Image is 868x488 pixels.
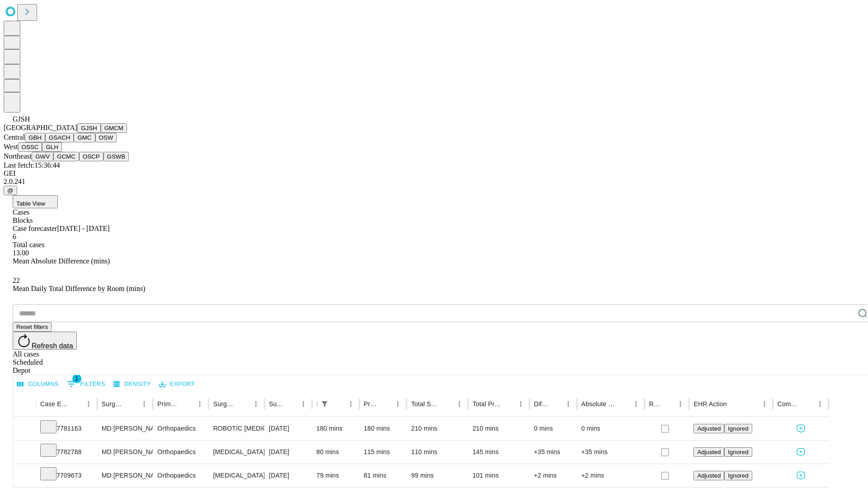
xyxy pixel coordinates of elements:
[157,441,204,464] div: Orthopaedics
[617,398,630,410] button: Sort
[213,464,259,487] div: [MEDICAL_DATA] WITH [MEDICAL_DATA] REPAIR
[344,398,357,410] button: Menu
[18,421,31,437] button: Expand
[728,425,748,432] span: Ignored
[318,398,331,410] button: Show filters
[534,441,572,464] div: +35 mins
[297,398,310,410] button: Menu
[697,449,721,455] span: Adjusted
[472,464,525,487] div: 101 mins
[13,241,44,249] span: Total cases
[125,398,138,410] button: Sort
[53,152,79,161] button: GCMC
[318,398,331,410] div: 1 active filter
[316,417,355,440] div: 180 mins
[111,377,153,391] button: Density
[7,187,14,194] span: @
[674,398,687,410] button: Menu
[13,195,58,208] button: Table View
[16,324,48,330] span: Reset filters
[40,417,93,440] div: 7781163
[57,225,109,232] span: [DATE] - [DATE]
[70,398,82,410] button: Sort
[213,417,259,440] div: ROBOTIC [MEDICAL_DATA] KNEE TOTAL
[102,464,148,487] div: MD [PERSON_NAME] [PERSON_NAME] Md
[379,398,392,410] button: Sort
[724,471,752,480] button: Ignored
[364,441,402,464] div: 115 mins
[13,225,57,232] span: Case forecaster
[269,400,283,408] div: Surgery Date
[157,464,204,487] div: Orthopaedics
[472,441,525,464] div: 145 mins
[42,142,61,152] button: GLH
[15,377,61,391] button: Select columns
[102,417,148,440] div: MD [PERSON_NAME] [PERSON_NAME] Md
[364,400,378,408] div: Predicted In Room Duration
[453,398,466,410] button: Menu
[104,152,129,161] button: GSWB
[74,133,95,142] button: GMC
[250,398,262,410] button: Menu
[411,417,463,440] div: 210 mins
[18,142,42,152] button: OSSC
[534,417,572,440] div: 0 mins
[364,464,402,487] div: 81 mins
[193,398,206,410] button: Menu
[814,398,826,410] button: Menu
[45,133,74,142] button: GSACH
[13,285,145,292] span: Mean Daily Total Difference by Room (mins)
[630,398,642,410] button: Menu
[269,441,307,464] div: [DATE]
[40,464,93,487] div: 7709673
[157,377,197,391] button: Export
[4,133,25,141] span: Central
[649,400,661,408] div: Resolved in EHR
[72,374,81,383] span: 1
[4,143,18,150] span: West
[4,169,864,178] div: GEI
[758,398,771,410] button: Menu
[693,400,726,408] div: EHR Action
[284,398,297,410] button: Sort
[693,447,724,457] button: Adjusted
[472,400,501,408] div: Total Predicted Duration
[472,417,525,440] div: 210 mins
[697,425,721,432] span: Adjusted
[181,398,193,410] button: Sort
[101,123,127,133] button: GMCM
[693,424,724,433] button: Adjusted
[728,398,741,410] button: Sort
[697,472,721,479] span: Adjusted
[411,464,463,487] div: 99 mins
[4,161,60,169] span: Last fetch: 15:36:44
[18,445,31,460] button: Expand
[364,417,402,440] div: 180 mins
[581,417,640,440] div: 0 mins
[316,441,355,464] div: 80 mins
[157,417,204,440] div: Orthopaedics
[316,464,355,487] div: 79 mins
[25,133,45,142] button: GBH
[79,152,104,161] button: OSCP
[724,424,752,433] button: Ignored
[32,342,73,350] span: Refresh data
[728,449,748,455] span: Ignored
[801,398,814,410] button: Sort
[40,441,93,464] div: 7782788
[40,400,69,408] div: Case Epic Id
[581,441,640,464] div: +35 mins
[13,322,52,332] button: Reset filters
[316,400,317,408] div: Scheduled In Room Duration
[728,472,748,479] span: Ignored
[661,398,674,410] button: Sort
[514,398,527,410] button: Menu
[32,152,53,161] button: GWV
[581,400,616,408] div: Absolute Difference
[157,400,180,408] div: Primary Service
[13,249,29,257] span: 13.00
[102,400,124,408] div: Surgeon Name
[16,200,45,207] span: Table View
[213,441,259,464] div: [MEDICAL_DATA] [MEDICAL_DATA]
[562,398,575,410] button: Menu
